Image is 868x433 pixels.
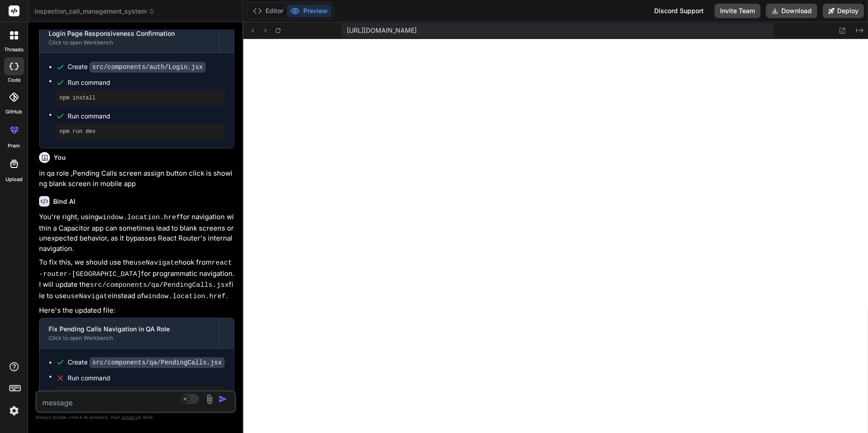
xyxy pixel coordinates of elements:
code: src/components/qa/PendingCalls.jsx [89,357,225,368]
p: You're right, using for navigation within a Capacitor app can sometimes lead to blank screens or ... [39,212,234,254]
label: threads [4,46,24,54]
img: icon [218,394,227,403]
button: Deploy [823,4,864,18]
pre: npm install [59,390,221,397]
button: Login Page Responsiveness ConfirmationClick to open Workbench [39,23,219,53]
label: GitHub [5,108,22,116]
div: Discord Support [649,4,709,18]
h6: You [54,153,66,162]
label: prem [8,142,20,150]
code: react-router-[GEOGRAPHIC_DATA] [39,259,232,278]
span: privacy [122,414,138,420]
label: Upload [5,176,23,183]
code: window.location.href [144,293,226,300]
label: code [8,76,20,84]
code: src/components/auth/Login.jsx [89,62,206,73]
code: useNavigate [67,293,112,300]
pre: npm run dev [59,128,221,135]
p: Always double-check its answers. Your in Bind [35,413,236,422]
span: inspection_call_management_system [35,7,155,16]
span: Run command [68,112,225,121]
p: To fix this, we should use the hook from for programmatic navigation. I will update the file to u... [39,257,234,302]
button: Invite Team [715,4,760,18]
span: Run command [68,374,225,383]
div: Click to open Workbench [49,39,210,46]
img: attachment [204,394,215,404]
div: Click to open Workbench [49,335,210,342]
button: Download [766,4,817,18]
code: useNavigate [133,259,178,267]
code: src/components/qa/PendingCalls.jsx [90,281,229,289]
img: settings [6,403,22,418]
code: window.location.href [99,214,180,221]
p: Here's the updated file: [39,305,234,316]
button: Editor [249,5,287,17]
div: Fix Pending Calls Navigation in QA Role [49,325,210,334]
button: Fix Pending Calls Navigation in QA RoleClick to open Workbench [39,318,219,348]
button: Preview [287,5,331,17]
span: [URL][DOMAIN_NAME] [347,26,417,35]
span: Run command [68,78,225,87]
p: in qa role ,Pending Calls screen assign button click is showing blank screen in mobile app [39,168,234,189]
div: Create [68,62,206,72]
iframe: Preview [243,39,868,433]
div: Create [68,358,225,367]
div: Login Page Responsiveness Confirmation [49,29,210,38]
h6: Bind AI [53,197,75,206]
pre: npm install [59,94,221,102]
